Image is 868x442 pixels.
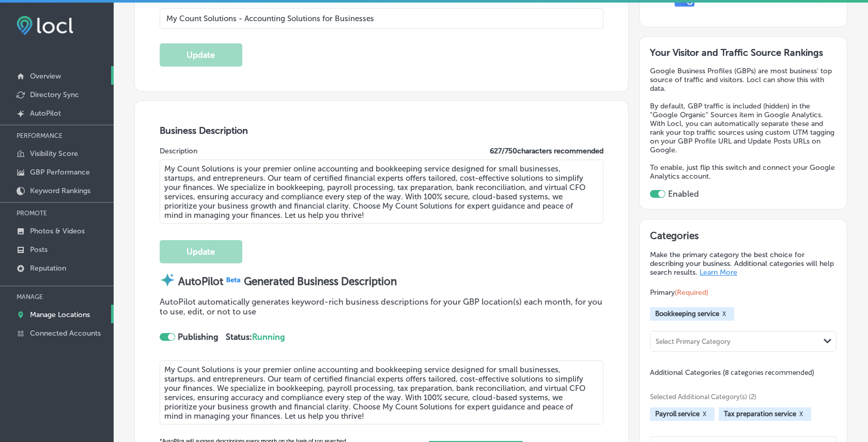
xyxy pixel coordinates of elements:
img: autopilot-icon [160,272,175,288]
span: Additional Categories [650,368,814,377]
p: Posts [30,245,48,254]
p: Photos & Videos [30,227,85,235]
span: Bookkeeping service [655,310,719,318]
textarea: My Count Solutions is your premier online accounting and bookkeeping service designed for small b... [160,360,604,424]
span: (8 categories recommended) [723,368,814,377]
button: Update [160,43,242,67]
span: Selected Additional Category(s) (2) [650,393,829,401]
textarea: My Count Solutions is your premier online accounting and bookkeeping service designed for small b... [160,160,604,224]
h3: Business Description [160,125,604,136]
p: Directory Sync [30,90,79,99]
p: By default, GBP traffic is included (hidden) in the "Google Organic" Sources item in Google Analy... [650,102,836,154]
h3: Categories [650,230,836,245]
button: X [700,410,709,418]
p: Manage Locations [30,310,90,319]
div: Select Primary Category [656,337,731,345]
input: Enter Location Name [160,8,604,29]
button: X [796,410,806,418]
img: fda3e92497d09a02dc62c9cd864e3231.png [17,16,73,35]
span: (Required) [675,288,708,297]
span: Payroll service [655,410,700,418]
p: Make the primary category the best choice for describing your business. Additional categories wil... [650,250,836,277]
p: To enable, just flip this switch and connect your Google Analytics account. [650,163,836,181]
strong: Publishing [178,332,218,342]
p: Reputation [30,264,66,273]
span: Tax preparation service [724,410,796,418]
span: Running [252,332,285,342]
strong: AutoPilot Generated Business Description [178,275,397,288]
label: Enabled [668,189,699,199]
label: 627 / 750 characters recommended [490,147,603,155]
p: AutoPilot automatically generates keyword-rich business descriptions for your GBP location(s) eac... [160,297,604,317]
p: AutoPilot [30,109,61,118]
p: Visibility Score [30,149,78,158]
h3: Your Visitor and Traffic Source Rankings [650,47,836,58]
label: Description [160,147,197,155]
p: Google Business Profiles (GBPs) are most business' top source of traffic and visitors. Locl can s... [650,67,836,93]
img: Beta [223,275,244,284]
button: Update [160,240,242,263]
p: Keyword Rankings [30,186,90,195]
span: Primary [650,288,708,297]
p: Overview [30,72,61,81]
p: GBP Performance [30,168,90,177]
a: Learn More [700,268,737,277]
strong: Status: [226,332,285,342]
button: X [719,310,729,318]
p: Connected Accounts [30,329,101,338]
